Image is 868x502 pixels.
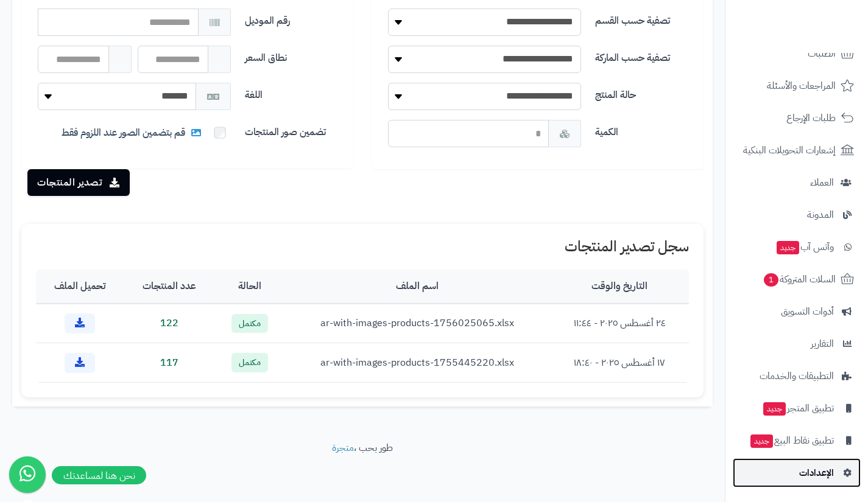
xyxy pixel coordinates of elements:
[590,83,696,102] label: حالة المنتج
[124,270,214,304] th: عدد المنتجات
[284,304,550,343] td: ar-with-images-products-1756025065.xlsx
[733,168,861,197] a: العملاء
[284,270,550,304] th: اسم الملف
[733,71,861,100] a: المراجعات والأسئلة
[743,142,836,159] span: إشعارات التحويلات البنكية
[231,314,268,333] span: مكتمل
[124,304,214,343] td: 122
[799,464,834,481] span: الإعدادات
[590,46,696,65] label: تصفية حسب الماركة
[733,458,861,487] a: الإعدادات
[733,329,861,358] a: التقارير
[767,77,836,94] span: المراجعات والأسئلة
[240,46,346,65] label: نطاق السعر
[763,271,836,288] span: السلات المتروكة
[240,120,346,139] label: تضمين صور المنتجات
[750,434,773,448] span: جديد
[27,169,130,196] button: تصدير المنتجات
[781,303,834,320] span: أدوات التسويق
[807,206,834,223] span: المدونة
[36,239,689,254] h1: سجل تصدير المنتجات
[240,83,346,102] label: اللغة
[733,426,861,455] a: تطبيق نقاط البيعجديد
[733,232,861,262] a: وآتس آبجديد
[762,400,834,417] span: تطبيق المتجر
[733,265,861,294] a: السلات المتروكة1
[775,239,834,256] span: وآتس آب
[284,343,550,383] td: ar-with-images-products-1755445220.xlsx
[733,39,861,68] a: الطلبات
[590,9,696,28] label: تصفية حسب القسم
[786,110,836,127] span: طلبات الإرجاع
[733,297,861,326] a: أدوات التسويق
[733,136,861,165] a: إشعارات التحويلات البنكية
[240,9,346,28] label: رقم الموديل
[733,361,861,391] a: التطبيقات والخدمات
[733,394,861,423] a: تطبيق المتجرجديد
[811,335,834,352] span: التقارير
[749,432,834,449] span: تطبيق نقاط البيع
[214,127,226,139] input: قم بتضمين الصور عند اللزوم فقط
[733,200,861,229] a: المدونة
[550,343,689,383] td: ١٧ أغسطس ٢٠٢٥ - ١٨:٤٠
[763,402,786,416] span: جديد
[231,353,268,372] span: مكتمل
[733,103,861,133] a: طلبات الإرجاع
[808,45,836,62] span: الطلبات
[777,241,799,254] span: جديد
[764,273,778,287] span: 1
[760,368,834,385] span: التطبيقات والخدمات
[590,120,696,139] label: الكمية
[215,270,285,304] th: الحالة
[550,304,689,343] td: ٢٤ أغسطس ٢٠٢٥ - ١١:٤٤
[62,126,204,140] span: قم بتضمين الصور عند اللزوم فقط
[332,441,354,455] a: متجرة
[36,270,124,304] th: تحميل الملف
[124,343,214,383] td: 117
[550,270,689,304] th: التاريخ والوقت
[810,174,834,191] span: العملاء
